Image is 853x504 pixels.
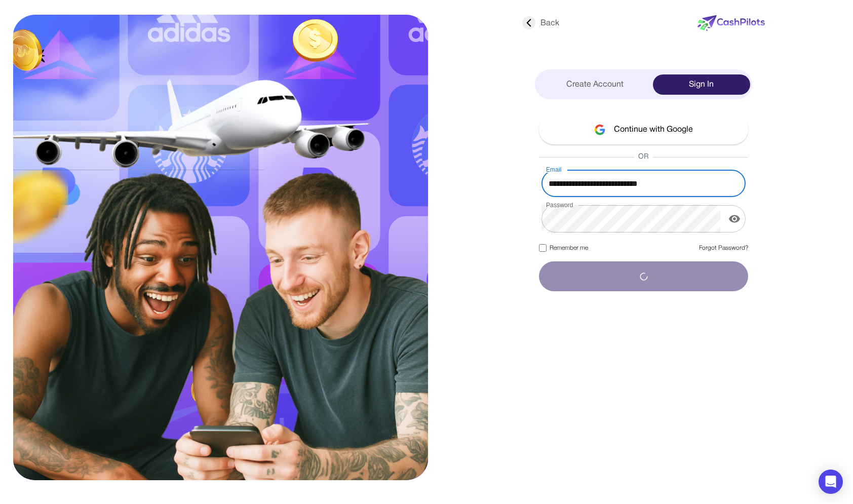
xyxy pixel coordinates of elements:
button: Continue with Google [539,114,748,144]
label: Password [546,201,573,209]
div: Create Account [537,74,653,95]
a: Forgot Password? [699,244,748,253]
button: display the password [724,209,745,229]
span: OR [634,152,653,162]
img: google-logo.svg [594,124,606,135]
div: Open Intercom Messenger [819,470,843,494]
input: Remember me [539,244,547,252]
img: sing-in.svg [13,15,428,480]
label: Remember me [539,244,588,253]
img: new-logo.svg [697,15,765,31]
div: Sign In [653,74,751,95]
label: Email [546,165,562,174]
div: Back [522,17,559,29]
